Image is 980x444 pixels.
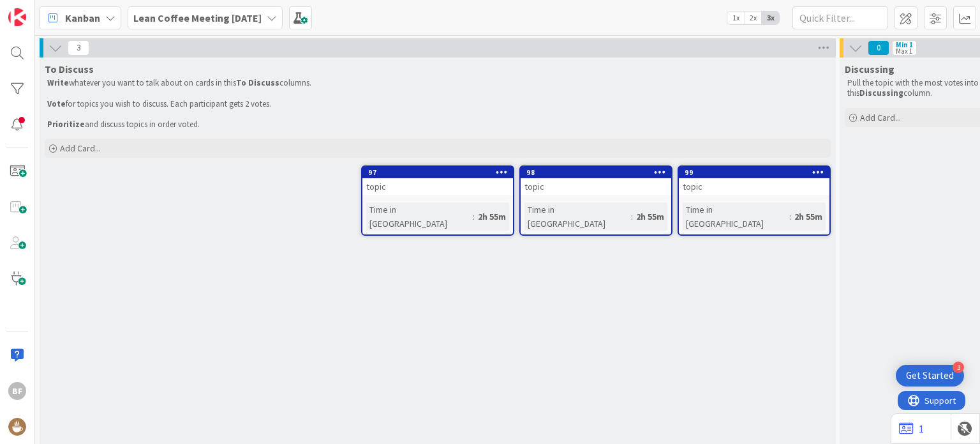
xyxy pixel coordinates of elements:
[860,112,901,123] span: Add Card...
[791,210,826,224] div: 2h 55m
[896,42,913,48] div: Min 1
[366,203,473,231] div: Time in [GEOGRAPHIC_DATA]
[47,98,66,109] strong: Vote
[792,6,888,29] input: Quick Filter...
[521,178,671,195] div: topic
[683,203,789,231] div: Time in [GEOGRAPHIC_DATA]
[65,10,100,26] span: Kanban
[47,119,828,130] p: and discuss topics in order voted.
[896,48,912,54] div: Max 1
[45,63,94,75] span: To Discuss
[8,382,26,400] div: BF
[362,167,513,195] div: 97topic
[236,77,279,88] strong: To Discuss
[47,119,85,130] strong: Prioritize
[859,88,903,98] strong: Discussing
[727,11,745,24] span: 1x
[953,362,964,373] div: 3
[133,11,262,24] b: Lean Coffee Meeting [DATE]
[60,142,101,154] span: Add Card...
[362,178,513,195] div: topic
[361,165,514,236] a: 97topicTime in [GEOGRAPHIC_DATA]:2h 55m
[631,210,633,224] span: :
[362,167,513,178] div: 97
[47,77,69,88] strong: Write
[679,167,829,195] div: 99topic
[745,11,762,24] span: 2x
[868,40,889,56] span: 0
[845,63,895,75] span: Discussing
[47,78,828,88] p: whatever you want to talk about on cards in this columns.
[633,210,667,224] div: 2h 55m
[899,421,924,436] a: 1
[8,8,26,26] img: Visit kanbanzone.com
[679,167,829,178] div: 99
[521,167,671,178] div: 98
[475,210,509,224] div: 2h 55m
[473,210,475,224] span: :
[762,11,779,24] span: 3x
[906,369,954,382] div: Get Started
[47,99,828,109] p: for topics you wish to discuss. Each participant gets 2 votes.
[68,40,89,56] span: 3
[524,203,631,231] div: Time in [GEOGRAPHIC_DATA]
[521,167,671,195] div: 98topic
[789,210,791,224] span: :
[679,178,829,195] div: topic
[526,168,671,177] div: 98
[27,2,58,17] span: Support
[685,168,829,177] div: 99
[519,165,672,236] a: 98topicTime in [GEOGRAPHIC_DATA]:2h 55m
[896,365,964,387] div: Open Get Started checklist, remaining modules: 3
[678,165,831,236] a: 99topicTime in [GEOGRAPHIC_DATA]:2h 55m
[368,168,513,177] div: 97
[8,418,26,436] img: avatar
